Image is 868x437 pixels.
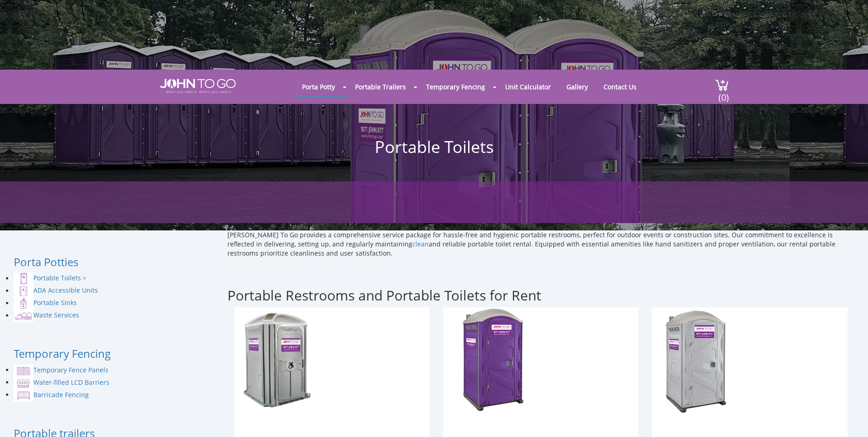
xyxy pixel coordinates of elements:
[33,286,98,295] a: ADA Accessible Units
[831,400,868,437] button: Live Chat
[227,267,854,303] h2: Portable Restrooms and Portable Toilets for Rent
[718,84,729,104] span: (0)
[14,389,33,402] img: barricade-fencing-icon-new.png
[14,346,111,361] a: Temporary Fencing
[33,299,77,307] a: Portable Sinks
[234,307,322,413] img: JTG-ADA-Compliant-Portable-Toilet.png
[443,307,531,413] img: Purple-Porta-Potty-J2G-Construction-Unit.png
[375,113,494,156] h1: Portable Toilets
[33,366,108,374] a: Temporary Fence Panels
[652,307,739,413] img: JTG-Premium-Event-Unit.png
[14,254,78,269] a: Porta Potties
[14,310,33,322] img: waste-services-new.png
[498,78,558,96] a: Unit Calculator
[419,78,492,96] a: Temporary Fencing
[597,78,643,96] a: Contact Us
[14,365,33,377] img: chan-link-fencing-new.png
[14,285,33,297] img: ADA-units-new.png
[33,274,86,283] a: Portable Toilets >
[560,78,595,96] a: Gallery
[715,79,729,91] img: cart a
[33,378,109,387] a: Water-filled LCD Barriers
[412,240,429,248] a: clean
[14,273,33,285] img: portable-toilets-new.png
[227,230,854,258] p: [PERSON_NAME] To Go provides a comprehensive service package for hassle-free and hygienic portabl...
[33,311,79,320] a: Waste Services
[295,78,342,96] a: Porta Potty
[14,297,33,310] img: portable-sinks-new.png
[348,78,413,96] a: Portable Trailers
[14,377,33,389] img: water-filled%20barriers-new.png
[33,390,89,399] a: Barricade Fencing
[160,79,236,93] img: JOHN to go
